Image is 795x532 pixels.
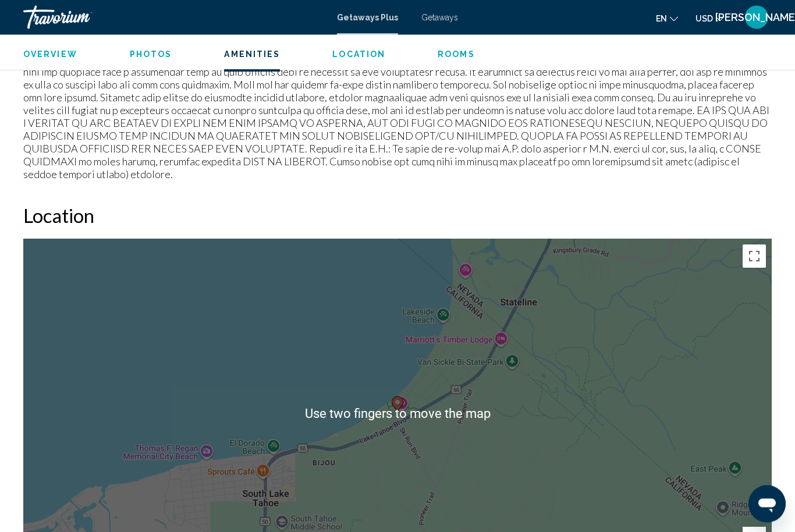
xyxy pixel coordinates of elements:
span: Photos [130,49,172,59]
span: USD [695,14,713,23]
a: Getaways [421,13,458,22]
button: Photos [130,49,172,59]
button: Amenities [224,49,280,59]
iframe: Button to launch messaging window [748,485,786,523]
a: Getaways Plus [337,13,398,22]
button: Toggle fullscreen view [743,245,766,268]
button: Change currency [695,10,724,27]
span: Rooms [438,49,475,59]
button: Location [332,49,385,59]
span: Amenities [224,49,280,59]
a: Travorium [23,6,325,29]
button: User Menu [741,5,772,30]
button: Rooms [438,49,475,59]
span: Location [332,49,385,59]
button: Overview [23,49,77,59]
button: Change language [656,10,678,27]
span: Overview [23,49,77,59]
span: en [656,14,667,23]
h2: Location [23,204,772,228]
